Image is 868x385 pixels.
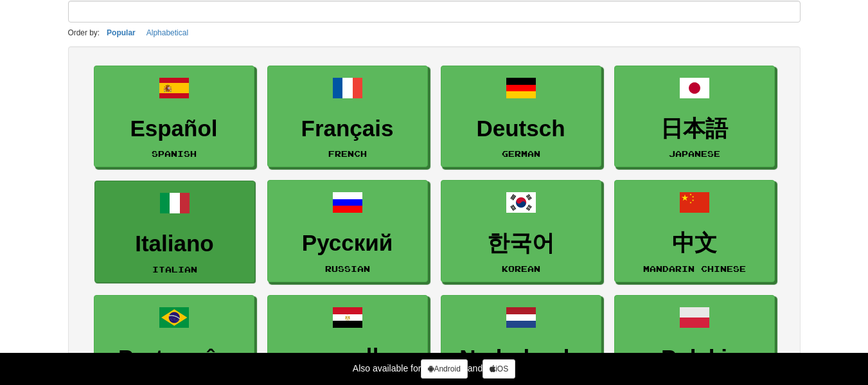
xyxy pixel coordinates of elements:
[325,264,370,273] small: Russian
[101,116,247,141] h3: Español
[643,264,746,273] small: Mandarin Chinese
[448,116,594,141] h3: Deutsch
[68,28,100,37] small: Order by:
[274,346,421,371] h3: العربية
[152,149,197,158] small: Spanish
[441,66,601,168] a: DeutschGerman
[621,116,768,141] h3: 日本語
[328,149,367,158] small: French
[267,66,428,168] a: FrançaisFrench
[143,26,192,40] button: Alphabetical
[152,265,197,274] small: Italian
[94,66,254,168] a: EspañolSpanish
[483,359,515,379] a: iOS
[621,346,768,371] h3: Polski
[94,181,255,283] a: ItalianoItalian
[448,346,594,371] h3: Nederlands
[502,149,540,158] small: German
[614,66,775,168] a: 日本語Japanese
[441,180,601,282] a: 한국어Korean
[103,26,139,40] button: Popular
[274,231,421,256] h3: Русский
[101,346,247,371] h3: Português
[448,231,594,256] h3: 한국어
[102,231,248,256] h3: Italiano
[421,359,467,379] a: Android
[621,231,768,256] h3: 中文
[274,116,421,141] h3: Français
[267,180,428,282] a: РусскийRussian
[614,180,775,282] a: 中文Mandarin Chinese
[669,149,720,158] small: Japanese
[502,264,540,273] small: Korean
